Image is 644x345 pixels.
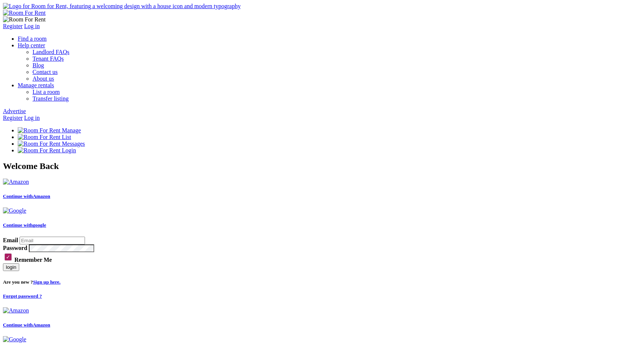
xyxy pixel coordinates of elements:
[3,23,23,29] a: Register
[33,279,61,285] a: Sign up here.
[62,147,76,153] span: Login
[3,179,29,185] img: Amazon
[3,161,641,171] h2: Welcome Back
[33,49,69,55] a: Landlord FAQs
[18,141,61,147] img: Room For Rent
[3,293,42,299] a: Forgot password ?
[3,193,33,199] span: Continue with
[33,95,69,102] a: Transfer listing
[33,89,60,95] a: List a room
[3,307,29,314] img: Amazon
[14,257,52,263] label: Remember Me
[18,134,71,140] a: List
[33,55,64,62] a: Tenant FAQs
[18,127,61,134] img: Room For Rent
[3,193,641,199] h5: Amazon
[3,222,641,228] h5: google
[33,75,54,82] a: About us
[20,237,85,244] input: Email
[3,237,18,243] label: Email
[33,62,44,68] a: Blog
[3,179,641,199] a: Continue withAmazon
[18,134,61,141] img: Room For Rent
[18,147,76,153] a: Login
[18,82,54,88] a: Manage rentals
[18,35,47,42] a: Find a room
[18,42,45,48] a: Help center
[62,134,71,140] span: List
[3,207,26,214] img: Google
[3,16,46,23] img: Room For Rent
[18,147,61,154] img: Room For Rent
[3,207,641,228] a: Continue withgoogle
[24,115,40,121] a: Log in
[3,307,641,328] a: Continue withAmazon
[33,69,58,75] a: Contact us
[3,222,33,228] span: Continue with
[3,322,33,328] span: Continue with
[24,23,40,29] a: Log in
[3,108,26,114] a: Advertise
[3,322,641,328] h5: Amazon
[3,245,27,251] label: Password
[62,141,85,147] span: Messages
[18,127,81,133] a: Manage
[3,10,46,16] img: Room For Rent
[3,115,23,121] a: Register
[62,127,81,133] span: Manage
[3,336,26,343] img: Google
[3,3,241,10] img: Logo for Room for Rent, featuring a welcoming design with a house icon and modern typography
[3,279,641,285] h5: Are you new ?
[3,263,19,271] input: login
[18,141,85,147] a: Messages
